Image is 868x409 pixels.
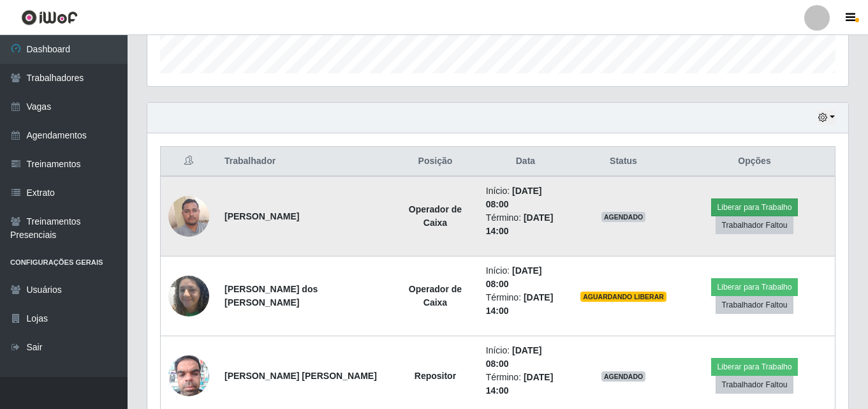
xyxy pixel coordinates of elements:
[168,269,209,323] img: 1736128144098.jpeg
[409,204,462,228] strong: Operador de Caixa
[224,284,318,308] strong: [PERSON_NAME] dos [PERSON_NAME]
[711,278,797,296] button: Liberar para Trabalho
[711,358,797,376] button: Liberar para Trabalho
[580,292,666,302] span: AGUARDANDO LIBERAR
[601,371,646,382] span: AGENDADO
[224,371,377,381] strong: [PERSON_NAME] [PERSON_NAME]
[716,296,793,314] button: Trabalhador Faltou
[409,284,462,308] strong: Operador de Caixa
[486,186,542,209] time: [DATE] 08:00
[392,147,478,177] th: Posição
[486,211,565,238] li: Término:
[601,212,646,222] span: AGENDADO
[716,376,793,394] button: Trabalhador Faltou
[674,147,835,177] th: Opções
[486,184,565,211] li: Início:
[716,216,793,234] button: Trabalhador Faltou
[217,147,392,177] th: Trabalhador
[486,371,565,398] li: Término:
[21,10,78,26] img: CoreUI Logo
[486,264,565,291] li: Início:
[486,291,565,318] li: Término:
[711,198,797,216] button: Liberar para Trabalho
[168,189,209,243] img: 1728418986767.jpeg
[415,371,456,381] strong: Repositor
[486,265,542,289] time: [DATE] 08:00
[486,345,542,369] time: [DATE] 08:00
[573,147,674,177] th: Status
[224,211,299,221] strong: [PERSON_NAME]
[478,147,573,177] th: Data
[168,348,209,403] img: 1749903352481.jpeg
[486,344,565,371] li: Início:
